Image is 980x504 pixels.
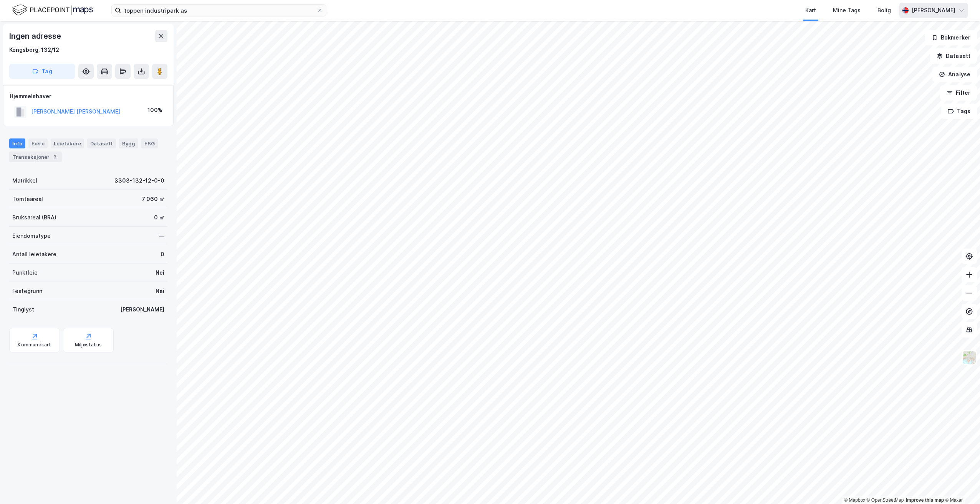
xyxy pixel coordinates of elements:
[147,105,162,115] div: 100%
[12,194,43,204] div: Tomteareal
[942,467,980,504] div: Kontrollprogram for chat
[867,497,904,503] a: OpenStreetMap
[942,467,980,504] iframe: Chat Widget
[9,64,75,79] button: Tag
[12,213,56,222] div: Bruksareal (BRA)
[12,287,42,296] div: Festegrunn
[161,250,164,259] div: 0
[805,6,816,15] div: Kart
[156,268,164,277] div: Nei
[844,497,865,503] a: Mapbox
[941,104,977,119] button: Tags
[75,342,102,348] div: Miljøstatus
[87,138,116,148] div: Datasett
[51,153,59,161] div: 3
[119,138,138,148] div: Bygg
[912,6,955,15] div: [PERSON_NAME]
[28,138,48,148] div: Eiere
[159,231,164,240] div: —
[51,138,84,148] div: Leietakere
[114,176,164,185] div: 3303-132-12-0-0
[142,194,164,204] div: 7 060 ㎡
[120,305,164,314] div: [PERSON_NAME]
[906,497,944,503] a: Improve this map
[154,213,164,222] div: 0 ㎡
[930,48,977,64] button: Datasett
[9,138,25,148] div: Info
[12,3,93,17] img: logo.f888ab2527a4732fd821a326f86c7f29.svg
[156,287,164,296] div: Nei
[962,350,977,365] img: Z
[10,92,167,101] div: Hjemmelshaver
[141,138,158,148] div: ESG
[9,152,62,162] div: Transaksjoner
[9,45,59,54] div: Kongsberg, 132/12
[940,85,977,100] button: Filter
[18,342,51,348] div: Kommunekart
[9,30,62,42] div: Ingen adresse
[833,6,861,15] div: Mine Tags
[877,6,891,15] div: Bolig
[12,176,37,185] div: Matrikkel
[12,231,51,240] div: Eiendomstype
[12,268,38,277] div: Punktleie
[121,5,317,16] input: Søk på adresse, matrikkel, gårdeiere, leietakere eller personer
[12,250,56,259] div: Antall leietakere
[12,305,34,314] div: Tinglyst
[932,67,977,82] button: Analyse
[925,30,977,45] button: Bokmerker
